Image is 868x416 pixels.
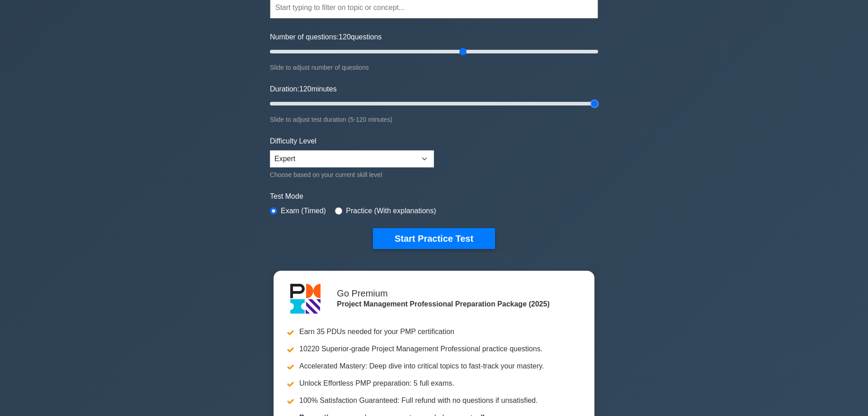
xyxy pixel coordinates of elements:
button: Start Practice Test [373,228,495,249]
div: Slide to adjust number of questions [270,62,598,73]
label: Duration: minutes [270,84,337,95]
label: Difficulty Level [270,136,316,147]
span: 120 [299,85,311,93]
label: Exam (Timed) [281,206,326,216]
span: 120 [339,33,351,41]
label: Practice (With explanations) [346,206,436,216]
label: Number of questions: questions [270,32,382,43]
label: Test Mode [270,191,598,202]
div: Slide to adjust test duration (5-120 minutes) [270,114,598,125]
div: Choose based on your current skill level [270,169,434,180]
